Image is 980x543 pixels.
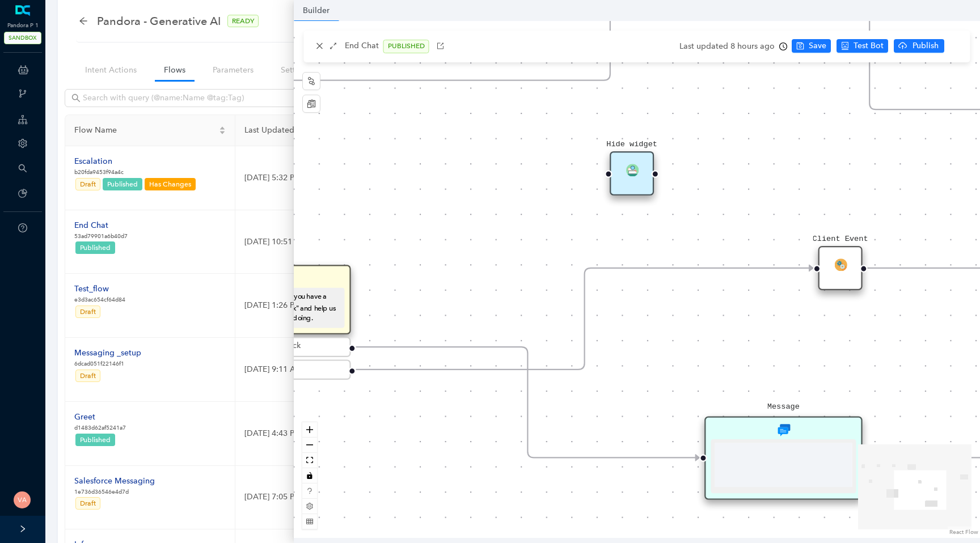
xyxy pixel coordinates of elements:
[18,223,27,232] span: question-circle
[302,514,317,529] button: table
[227,15,259,27] span: READY
[80,308,96,316] span: Draft
[244,124,458,137] span: Last Updated
[792,39,831,53] button: saveSave
[705,417,863,500] div: MessageMessage
[345,40,379,53] p: End Chat
[155,60,195,80] a: Flows
[79,16,88,26] div: back
[74,347,141,359] div: Messaging _setup
[911,40,940,52] span: Publish
[149,180,191,188] span: Has Changes
[302,422,317,438] button: zoom in
[74,359,141,368] p: 6dcad051f22146f1
[74,124,217,137] span: Flow Name
[302,453,317,468] button: fit view
[80,499,96,507] span: Draft
[71,94,81,103] span: search
[235,338,477,402] td: [DATE] 9:11 AM
[235,466,477,530] td: [DATE] 7:05 PM
[74,475,155,487] div: Salesforce Messaging
[809,40,826,52] span: Save
[235,402,477,466] td: [DATE] 4:43 PM
[356,334,700,470] g: Edge from reactflownode_6b91d6c1-09af-4404-8d1c-4d7a31968357 to 0ed117f2-2f2e-84fc-c75f-681e8854994c
[204,60,263,80] a: Parameters
[14,491,31,508] img: 5c5f7907468957e522fad195b8a1453a
[306,487,313,494] span: question
[272,60,320,80] a: Settings
[18,139,27,148] span: setting
[235,274,477,338] td: [DATE] 1:26 PM
[74,423,126,432] p: d1483d62af5241a7
[715,443,853,487] iframe: iframe
[796,42,804,50] span: save
[302,438,317,453] button: zoom out
[306,518,313,525] span: table
[841,42,849,50] span: robot
[779,43,787,50] span: clock-circle
[610,151,654,196] div: Hide widgetLookup
[235,146,477,210] td: [DATE] 5:32 PM
[97,12,221,30] span: Pandora - Generative AI
[74,155,197,168] div: Escalation
[679,38,787,55] div: Last updated 8 hours ago
[235,115,477,146] th: Last Updated
[854,40,884,52] span: Test Bot
[79,16,88,26] span: arrow-left
[316,42,324,50] span: close
[898,41,907,50] span: cloud-upload
[74,411,126,423] div: Greet
[302,468,317,483] button: toggle interactivity
[80,436,111,444] span: Published
[778,424,790,436] img: Message
[307,77,316,86] span: node-index
[834,258,847,270] img: FlowModule
[74,295,125,304] p: e3d3ac654cf64d84
[813,234,868,245] pre: Client Event
[80,244,111,252] span: Published
[383,40,429,53] span: PUBLISHED
[4,32,41,44] span: SANDBOX
[302,499,317,514] button: setting
[83,92,332,104] input: Search with query (@name:Name @tag:Tag)
[356,256,813,383] g: Edge from reactflownode_6b91d6c1-09af-4404-8d1c-4d7a31968357 to reactflownode_63555a37-7c85-4b91-...
[76,60,146,80] a: Intent Actions
[80,372,96,380] span: Draft
[307,99,316,108] span: reconciliation
[18,89,27,98] span: branches
[306,503,313,510] span: setting
[949,528,978,536] a: React Flow attribution
[18,189,27,198] span: pie-chart
[74,232,128,241] p: 53ad79901a6b40d7
[330,42,337,50] span: arrows-alt
[607,139,658,151] pre: Hide widget
[74,219,128,232] div: End Chat
[302,483,317,499] button: question
[767,401,800,413] pre: Message
[837,39,888,53] button: robotTest Bot
[74,168,197,177] p: b20fda9453f94a4c
[894,39,944,53] button: cloud-uploadPublish
[235,210,477,274] td: [DATE] 10:51 AM
[818,246,863,290] div: Client EventFlowModule
[107,180,138,188] span: Published
[626,163,638,176] img: Lookup
[65,115,235,146] th: Flow Name
[74,283,125,295] div: Test_flow
[74,487,155,497] p: 1e736d36546e4d7d
[18,164,27,173] span: search
[80,180,96,188] span: Draft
